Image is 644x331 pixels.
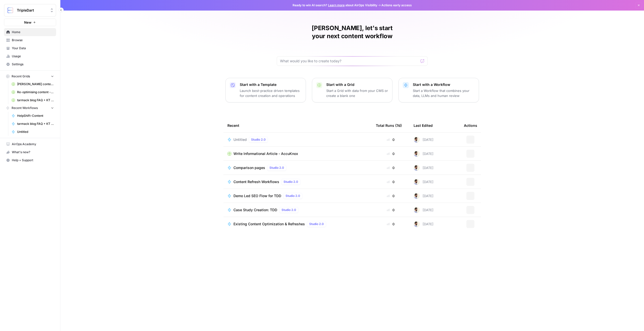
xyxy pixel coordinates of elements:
div: [DATE] [414,221,433,227]
span: Untitled [233,137,247,142]
div: [DATE] [414,137,433,143]
a: Content Refresh WorkflowsStudio 2.0 [227,179,368,185]
span: Your Data [12,46,54,50]
img: ykaosv8814szsqn64d2bp9dhkmx9 [414,165,420,171]
a: tarmack blog FAQ + KT workflow Grid (6) [9,96,56,104]
button: Recent Grids [4,73,56,80]
div: [DATE] [414,151,433,157]
span: Studio 2.0 [281,208,296,212]
img: ykaosv8814szsqn64d2bp9dhkmx9 [414,137,420,143]
div: 0 [376,165,406,170]
button: Help + Support [4,156,56,164]
span: Studio 2.0 [309,222,324,226]
span: Comparison pages [233,165,265,170]
span: [PERSON_NAME] content optimization Grid [DATE] [17,82,54,86]
p: Start with a Workflow [413,82,475,87]
p: Start with a Template [240,82,302,87]
span: Actions early access [381,3,412,8]
span: Write Informational Article - AccuKnox [233,151,298,156]
a: [PERSON_NAME] content optimization Grid [DATE] [9,80,56,88]
span: Ready to win AI search? about AirOps Visibility [293,3,377,8]
span: Studio 2.0 [284,180,298,184]
span: Studio 2.0 [269,165,284,170]
p: Start a Workflow that combines your data, LLMs and human review [413,88,475,98]
span: AirOps Academy [12,142,54,146]
img: ykaosv8814szsqn64d2bp9dhkmx9 [414,151,420,157]
div: 0 [376,179,406,184]
p: Start with a Grid [326,82,388,87]
img: ykaosv8814szsqn64d2bp9dhkmx9 [414,207,420,213]
button: Start with a TemplateLaunch best-practice driven templates for content creation and operations [225,78,306,102]
div: [DATE] [414,165,433,171]
h1: [PERSON_NAME], let's start your next content workflow [277,24,428,40]
div: 0 [376,193,406,198]
a: Settings [4,60,56,68]
span: Untitled [17,130,54,134]
div: [DATE] [414,193,433,199]
span: Help + Support [12,158,54,162]
p: Launch best-practice driven templates for content creation and operations [240,88,302,98]
a: Untitled [9,128,56,136]
span: Browse [12,38,54,42]
a: HelpShift-Content [9,112,56,120]
span: Existing Content Optimization & Refreshes [233,222,305,227]
span: Recent Workflows [12,106,38,110]
a: Re-optimising content - revenuegrid Grid [9,88,56,96]
div: What's new? [4,148,56,156]
span: Re-optimising content - revenuegrid Grid [17,90,54,94]
div: 0 [376,137,406,142]
div: 0 [376,151,406,156]
span: Case Study Creation: TDD [233,207,277,212]
a: tarmack blog FAQ + KT workflow [9,120,56,128]
a: Write Informational Article - AccuKnox [227,151,368,156]
div: 0 [376,207,406,212]
button: Start with a WorkflowStart a Workflow that combines your data, LLMs and human review [398,78,479,102]
button: Workspace: TripleDart [4,4,56,17]
span: Home [12,30,54,34]
img: TripleDart Logo [6,6,15,15]
span: tarmack blog FAQ + KT workflow [17,122,54,126]
img: ykaosv8814szsqn64d2bp9dhkmx9 [414,193,420,199]
button: Recent Workflows [4,104,56,112]
span: New [24,20,31,25]
a: Home [4,28,56,36]
button: Start with a GridStart a Grid with data from your CMS or create a blank one [312,78,392,102]
span: Settings [12,62,54,67]
button: What's new? [4,148,56,156]
div: 0 [376,222,406,227]
a: UntitledStudio 2.0 [227,137,368,143]
span: HelpShift-Content [17,114,54,118]
button: New [4,19,56,26]
a: Learn more [328,3,345,7]
span: Studio 2.0 [251,137,266,142]
span: Content Refresh Workflows [233,179,279,184]
span: Studio 2.0 [286,194,300,198]
div: [DATE] [414,179,433,185]
span: TripleDart [17,8,47,13]
a: Demo Led SEO Flow for TDDStudio 2.0 [227,193,368,199]
span: Demo Led SEO Flow for TDD [233,193,281,198]
span: tarmack blog FAQ + KT workflow Grid (6) [17,98,54,102]
div: [DATE] [414,207,433,213]
a: Usage [4,52,56,60]
a: Browse [4,36,56,44]
span: Recent Grids [12,74,30,79]
a: Comparison pagesStudio 2.0 [227,165,368,171]
input: What would you like to create today? [280,59,418,64]
a: Case Study Creation: TDDStudio 2.0 [227,207,368,213]
div: Recent [227,119,368,132]
div: Last Edited [414,119,433,132]
div: Total Runs (7d) [376,119,402,132]
div: Actions [464,119,477,132]
a: Your Data [4,44,56,52]
span: Usage [12,54,54,59]
img: ykaosv8814szsqn64d2bp9dhkmx9 [414,221,420,227]
img: ykaosv8814szsqn64d2bp9dhkmx9 [414,179,420,185]
a: AirOps Academy [4,140,56,148]
p: Start a Grid with data from your CMS or create a blank one [326,88,388,98]
a: Existing Content Optimization & RefreshesStudio 2.0 [227,221,368,227]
